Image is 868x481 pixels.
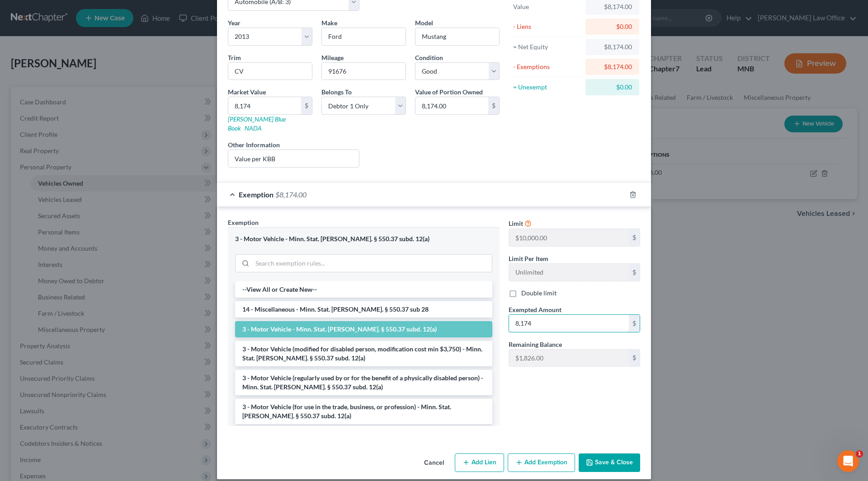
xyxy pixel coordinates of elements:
[321,19,337,27] span: Make
[228,18,241,28] label: Year
[593,83,632,92] div: $0.00
[488,97,499,114] div: $
[235,235,492,243] div: 3 - Motor Vehicle - Minn. Stat. [PERSON_NAME]. § 550.37 subd. 12(a)
[455,453,504,472] button: Add Lien
[301,97,312,114] div: $
[415,87,483,97] label: Value of Portion Owned
[235,399,492,424] li: 3 - Motor Vehicle (for use in the trade, business, or profession) - Minn. Stat. [PERSON_NAME]. § ...
[629,315,640,332] div: $
[228,87,266,97] label: Market Value
[513,42,581,51] div: = Net Equity
[837,450,859,472] iframe: Intercom live chat
[245,124,262,132] a: NADA
[509,229,629,246] input: --
[321,88,352,96] span: Belongs To
[593,62,632,71] div: $8,174.00
[593,2,632,11] div: $8,174.00
[509,254,548,263] label: Limit Per Item
[415,28,499,45] input: ex. Altima
[579,453,640,472] button: Save & Close
[417,454,451,472] button: Cancel
[239,190,274,199] span: Exemption
[322,28,406,45] input: ex. Nissan
[228,97,301,114] input: 0.00
[235,321,492,337] li: 3 - Motor Vehicle - Minn. Stat. [PERSON_NAME]. § 550.37 subd. 12(a)
[513,2,581,11] div: Value
[593,22,632,31] div: $0.00
[275,190,307,199] span: $8,174.00
[415,53,443,62] label: Condition
[509,306,561,313] span: Exempted Amount
[228,150,359,167] input: (optional)
[513,62,581,71] div: - Exemptions
[321,53,344,62] label: Mileage
[235,301,492,318] li: 14 - Miscellaneous - Minn. Stat. [PERSON_NAME]. § 550.37 sub 28
[629,350,640,367] div: $
[509,219,523,227] span: Limit
[415,18,433,28] label: Model
[509,315,629,332] input: 0.00
[856,450,863,458] span: 1
[629,264,640,281] div: $
[513,83,581,92] div: = Unexempt
[228,63,312,80] input: ex. LS, LT, etc
[228,53,241,62] label: Trim
[235,341,492,366] li: 3 - Motor Vehicle (modified for disabled person, modification cost min $3,750) - Minn. Stat. [PER...
[593,42,632,51] div: $8,174.00
[228,140,280,149] label: Other Information
[513,22,581,31] div: - Liens
[629,229,640,246] div: $
[322,63,406,80] input: --
[415,97,488,114] input: 0.00
[235,370,492,395] li: 3 - Motor Vehicle (regularly used by or for the benefit of a physically disabled person) - Minn. ...
[509,340,562,349] label: Remaining Balance
[228,115,286,132] a: [PERSON_NAME] Blue Book
[521,289,557,298] label: Double limit
[235,281,492,298] li: --View All or Create New--
[252,255,492,272] input: Search exemption rules...
[509,264,629,281] input: --
[508,453,575,472] button: Add Exemption
[509,350,629,367] input: --
[228,219,259,226] span: Exemption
